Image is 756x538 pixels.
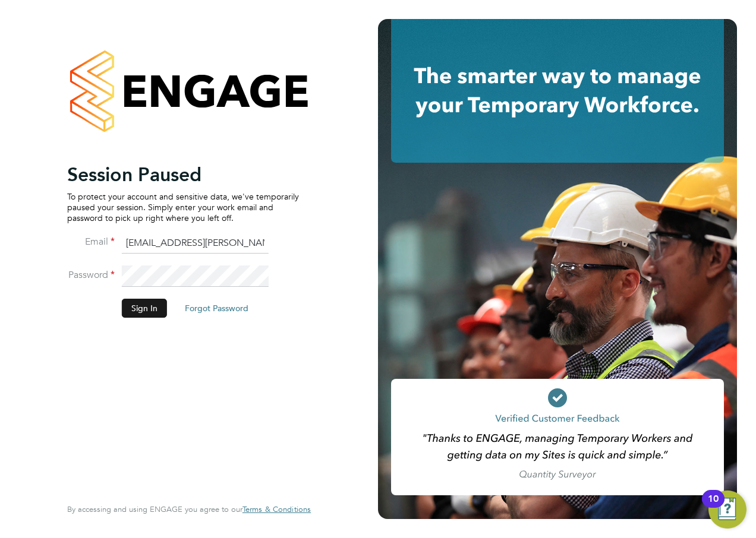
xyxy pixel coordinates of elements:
label: Password [67,269,115,281]
div: 10 [708,499,719,514]
input: Enter your work email... [122,233,269,254]
label: Email [67,236,115,248]
button: Sign In [122,299,167,318]
a: Terms & Conditions [242,505,311,514]
button: Forgot Password [175,299,258,318]
h2: Session Paused [67,163,299,186]
p: To protect your account and sensitive data, we've temporarily paused your session. Simply enter y... [67,191,299,224]
button: Open Resource Center, 10 new notifications [708,490,746,528]
span: By accessing and using ENGAGE you agree to our [67,504,311,514]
